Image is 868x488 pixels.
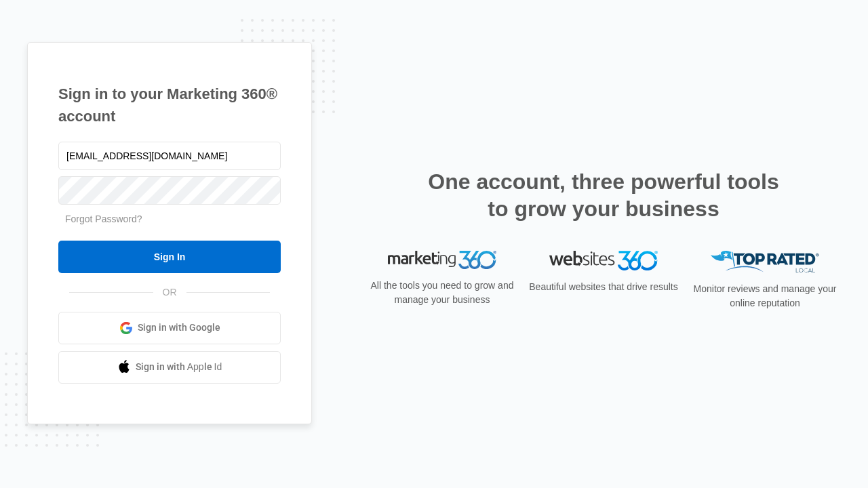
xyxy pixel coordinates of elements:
[424,168,783,222] h2: One account, three powerful tools to grow your business
[65,213,142,224] a: Forgot Password?
[58,83,281,127] h1: Sign in to your Marketing 360® account
[153,285,186,300] span: OR
[58,312,281,344] a: Sign in with Google
[58,142,281,170] input: Email
[689,282,841,310] p: Monitor reviews and manage your online reputation
[58,241,281,273] input: Sign In
[138,321,220,335] span: Sign in with Google
[58,351,281,384] a: Sign in with Apple Id
[711,251,819,273] img: Top Rated Local
[388,251,496,270] img: Marketing 360
[366,279,518,307] p: All the tools you need to grow and manage your business
[528,280,679,294] p: Beautiful websites that drive results
[549,251,658,270] img: Websites 360
[136,360,222,374] span: Sign in with Apple Id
